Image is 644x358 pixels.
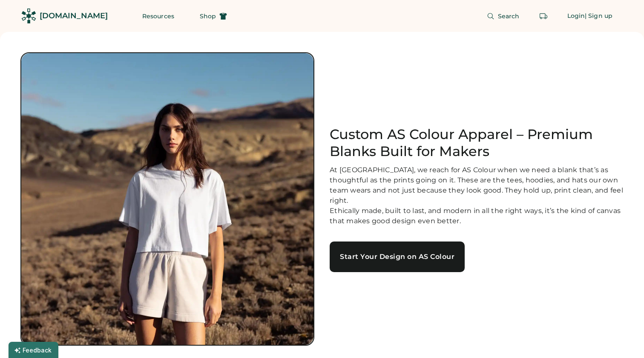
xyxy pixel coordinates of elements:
[21,53,313,345] img: Woman standing in the desert wearing a white AS Colour T-Shirt
[40,11,108,21] div: [DOMAIN_NAME]
[330,165,624,226] div: At [GEOGRAPHIC_DATA], we reach for AS Colour when we need a blank that’s as thoughtful as the pri...
[21,9,36,23] img: Rendered Logo - Screens
[330,242,465,272] a: Start Your Design on AS Colour
[200,13,216,19] span: Shop
[330,126,624,160] h1: Custom AS Colour Apparel – Premium Blanks Built for Makers
[535,8,552,25] button: Retrieve an order
[498,13,520,19] span: Search
[567,12,585,20] div: Login
[190,8,237,25] button: Shop
[340,253,454,260] div: Start Your Design on AS Colour
[132,8,184,25] button: Resources
[477,8,530,25] button: Search
[585,12,612,20] div: | Sign up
